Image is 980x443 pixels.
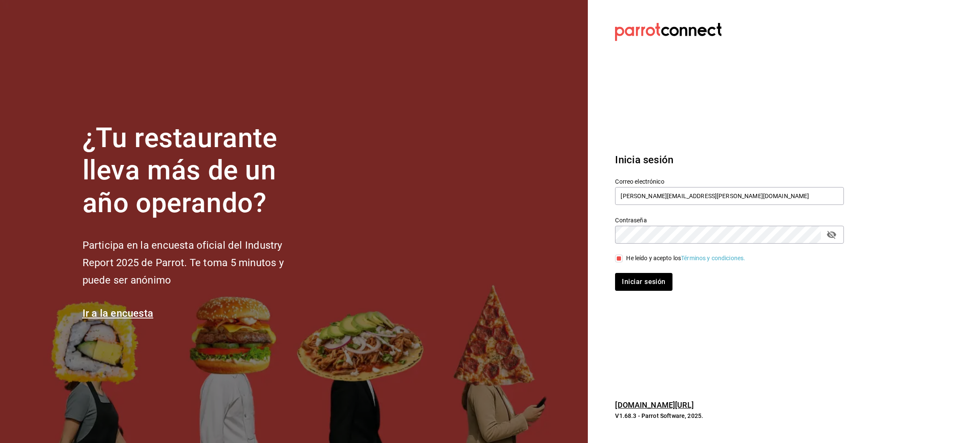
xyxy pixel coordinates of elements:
[615,152,844,168] h3: Inicia sesión
[615,412,844,420] p: V1.68.3 - Parrot Software, 2025.
[824,227,839,242] button: passwordField
[681,255,745,261] a: Términos y condiciones.
[615,273,672,291] button: Iniciar sesión
[615,187,844,205] input: Ingresa tu correo electrónico
[615,400,693,409] a: [DOMAIN_NAME][URL]
[615,178,844,184] label: Correo electrónico
[83,237,312,289] h2: Participa en la encuesta oficial del Industry Report 2025 de Parrot. Te toma 5 minutos y puede se...
[615,217,844,223] label: Contraseña
[626,254,745,263] div: He leído y acepto los
[83,307,154,319] a: Ir a la encuesta
[83,122,312,220] h1: ¿Tu restaurante lleva más de un año operando?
